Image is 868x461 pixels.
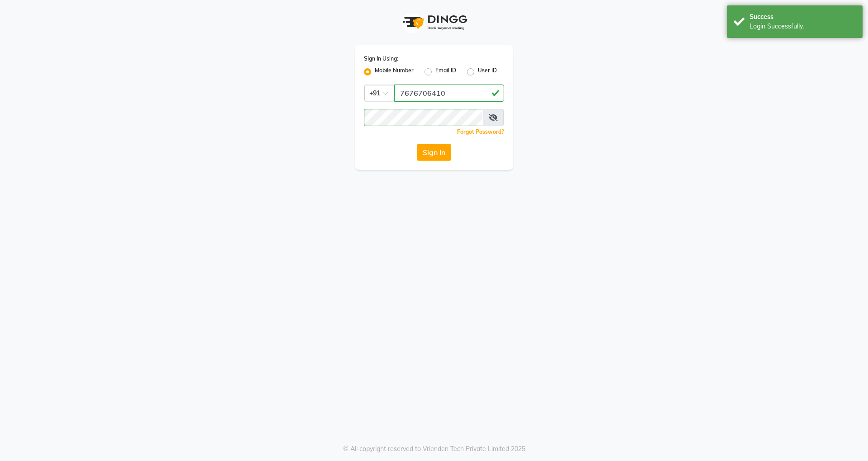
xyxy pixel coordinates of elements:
button: Sign In [417,144,451,161]
label: Email ID [435,66,456,77]
div: Success [750,12,856,22]
input: Username [364,109,483,126]
img: logo1.svg [398,9,470,36]
div: Login Successfully. [750,22,856,31]
a: Forgot Password? [457,128,504,135]
label: User ID [478,66,497,77]
label: Sign In Using: [364,55,398,63]
input: Username [394,85,504,102]
label: Mobile Number [375,66,414,77]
